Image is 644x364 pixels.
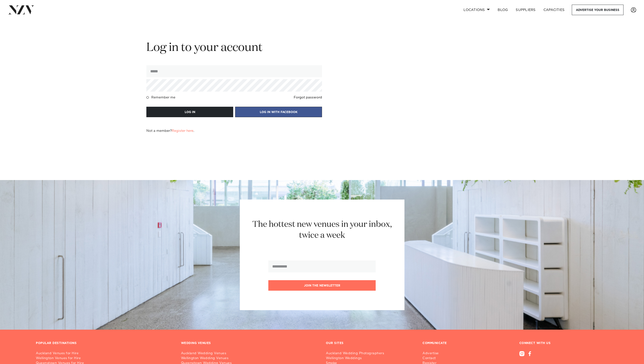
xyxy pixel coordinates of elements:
[172,129,193,133] a: Register here
[181,351,318,356] a: Auckland Wedding Venues
[294,96,322,99] a: Forgot password
[235,110,322,114] a: LOG IN WITH FACEBOOK
[246,219,398,241] h2: The hottest new venues in your inbox, twice a week
[326,351,388,356] a: Auckland Wedding Photographers
[8,5,34,14] img: nzv-logo.png
[326,356,388,361] a: Wellington Weddings
[519,341,608,345] h3: CONNECT WITH US
[146,40,322,56] h2: Log in to your account
[181,341,211,345] h3: WEDDING VENUES
[423,341,447,345] h3: COMMUNICATE
[181,356,318,361] a: Wellington Wedding Venues
[151,96,175,99] h4: Remember me
[36,351,173,356] a: Auckland Venues for Hire
[36,341,77,345] h3: POPULAR DESTINATIONS
[494,5,512,15] a: BLOG
[423,356,458,361] a: Contact
[326,341,344,345] h3: OUR SITES
[572,5,624,15] a: Advertise your business
[235,107,322,117] button: LOG IN WITH FACEBOOK
[268,280,376,291] button: Join the newsletter
[460,5,494,15] a: Locations
[423,351,458,356] a: Advertise
[146,129,194,133] h4: Not a member? .
[540,5,569,15] a: Capacities
[36,356,173,361] a: Wellington Venues for Hire
[512,5,539,15] a: SUPPLIERS
[146,107,233,117] button: LOG IN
